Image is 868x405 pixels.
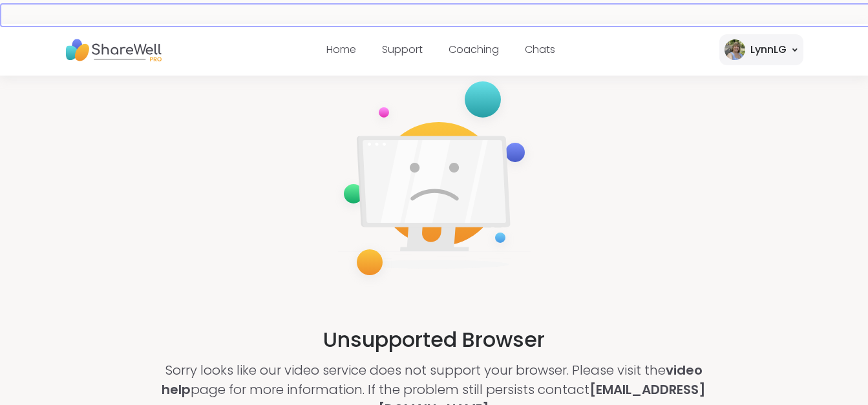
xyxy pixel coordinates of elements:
a: Coaching [449,42,499,57]
a: Home [326,42,356,57]
a: Support [382,42,423,57]
img: ShareWell Nav Logo [65,32,162,68]
h2: Unsupported Browser [323,324,545,355]
div: LynnLG [750,42,787,57]
img: not-supported [333,73,535,288]
a: Chats [525,42,555,57]
img: LynnLG [725,39,745,60]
